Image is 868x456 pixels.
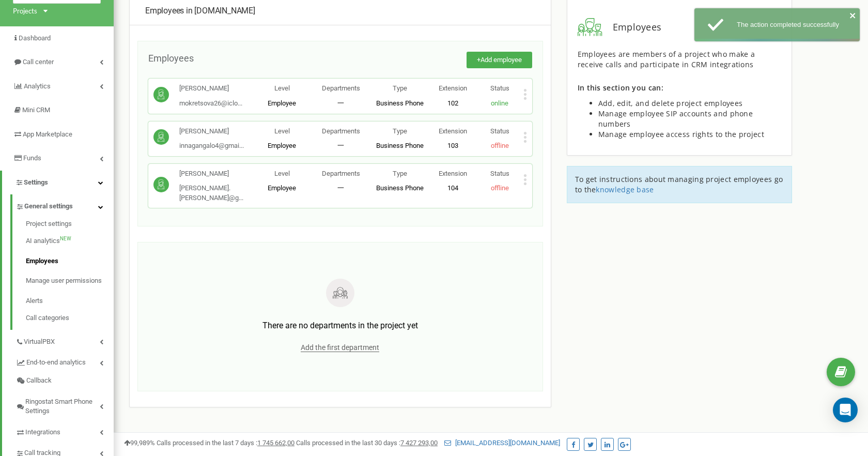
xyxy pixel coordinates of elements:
[262,321,418,330] span: There are no departments in the project yet
[849,11,857,23] button: close
[16,330,114,351] a: VirtualPBX
[393,127,407,135] span: Type
[490,127,509,135] span: Status
[490,170,509,177] span: Status
[26,251,114,271] a: Employees
[337,99,344,107] span: 一
[26,376,52,386] span: Callback
[25,428,60,437] span: Integrations
[274,84,290,92] span: Level
[393,170,407,177] span: Type
[268,184,296,192] span: Employee
[2,171,114,195] a: Settings
[26,231,114,251] a: AI analyticsNEW
[16,390,114,420] a: Ringostat Smart Phone Settings
[157,439,295,447] span: Calls processed in the last 7 days :
[26,291,114,311] a: Alerts
[833,398,858,422] div: Open Intercom Messenger
[124,439,155,447] span: 99,989%
[301,343,379,352] span: Add the first department
[179,84,242,94] p: [PERSON_NAME]
[602,21,662,34] span: Employees
[23,130,72,138] span: App Marketplace
[596,185,654,194] a: knowledge base
[598,129,764,139] span: Manage employee access rights to the project
[13,6,37,16] div: Projects
[575,174,783,194] span: To get instructions about managing project employees go to the
[598,98,743,108] span: Add, edit, and delete project employees
[274,127,290,135] span: Level
[376,142,424,149] span: Business Phone
[578,49,755,69] span: Employees are members of a project who make a receive calls and participate in CRM integrations
[737,21,839,28] span: The action completed successfully
[179,99,242,107] span: mokretsova26@iclo...
[598,109,753,129] span: Manage employee SIP accounts and phone numbers
[429,184,476,193] p: 104
[16,372,114,390] a: Callback
[268,142,296,149] span: Employee
[26,219,114,232] a: Project settings
[491,142,509,149] span: offline
[24,178,48,186] span: Settings
[444,439,560,447] a: [EMAIL_ADDRESS][DOMAIN_NAME]
[179,142,244,149] span: innagangalo4@gmai...
[337,142,344,149] span: 一
[24,82,51,90] span: Analytics
[23,154,41,162] span: Funds
[400,439,438,447] u: 7 427 293,00
[26,271,114,291] a: Manage user permissions
[439,84,467,92] span: Extension
[23,58,54,66] span: Call center
[481,56,522,64] span: Add employee
[467,52,532,69] button: +Add employee
[322,127,360,135] span: Departments
[145,5,535,17] div: [DOMAIN_NAME]
[322,170,360,177] span: Departments
[145,6,193,16] span: Employees in
[439,127,467,135] span: Extension
[393,84,407,92] span: Type
[376,99,424,107] span: Business Phone
[25,397,100,416] span: Ringostat Smart Phone Settings
[491,184,509,192] span: offline
[491,99,508,107] span: online
[19,34,51,42] span: Dashboard
[16,194,114,216] a: General settings
[24,337,55,347] span: VirtualPBX
[578,83,663,93] span: In this section you can:
[296,439,438,447] span: Calls processed in the last 30 days :
[179,127,244,136] p: [PERSON_NAME]
[16,351,114,372] a: End-to-end analytics
[439,170,467,177] span: Extension
[148,53,194,64] span: Employees
[16,420,114,442] a: Integrations
[257,439,295,447] u: 1 745 662,00
[337,184,344,192] span: 一
[179,169,253,179] p: [PERSON_NAME]
[22,106,50,114] span: Mini CRM
[429,141,476,151] p: 103
[322,84,360,92] span: Departments
[179,184,243,202] span: [PERSON_NAME].[PERSON_NAME]@g...
[268,99,296,107] span: Employee
[429,99,476,109] p: 102
[26,311,114,323] a: Call categories
[24,202,73,211] span: General settings
[274,170,290,177] span: Level
[376,184,424,192] span: Business Phone
[490,84,509,92] span: Status
[26,358,86,368] span: End-to-end analytics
